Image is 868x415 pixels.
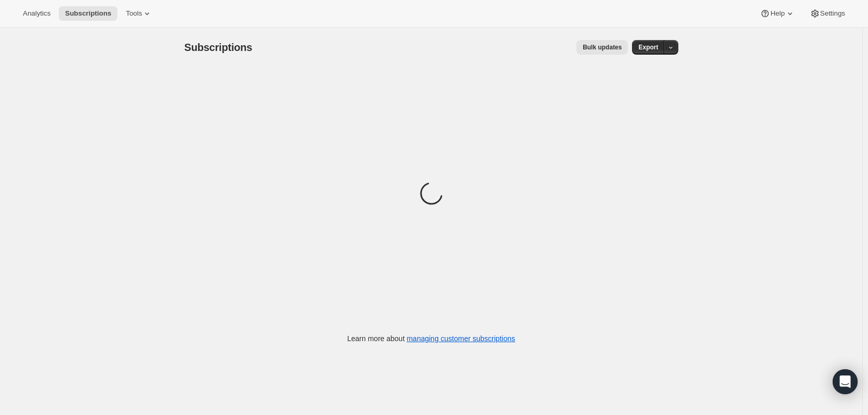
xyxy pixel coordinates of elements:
[406,334,515,343] a: managing customer subscriptions
[126,9,142,18] span: Tools
[820,9,845,18] span: Settings
[185,42,253,53] span: Subscriptions
[754,6,801,21] button: Help
[347,333,515,344] p: Learn more about
[23,9,50,18] span: Analytics
[638,43,658,51] span: Export
[17,6,57,21] button: Analytics
[583,43,622,51] span: Bulk updates
[65,9,111,18] span: Subscriptions
[804,6,851,21] button: Settings
[770,9,784,18] span: Help
[59,6,117,21] button: Subscriptions
[576,40,628,55] button: Bulk updates
[120,6,159,21] button: Tools
[833,369,858,394] div: Open Intercom Messenger
[632,40,664,55] button: Export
